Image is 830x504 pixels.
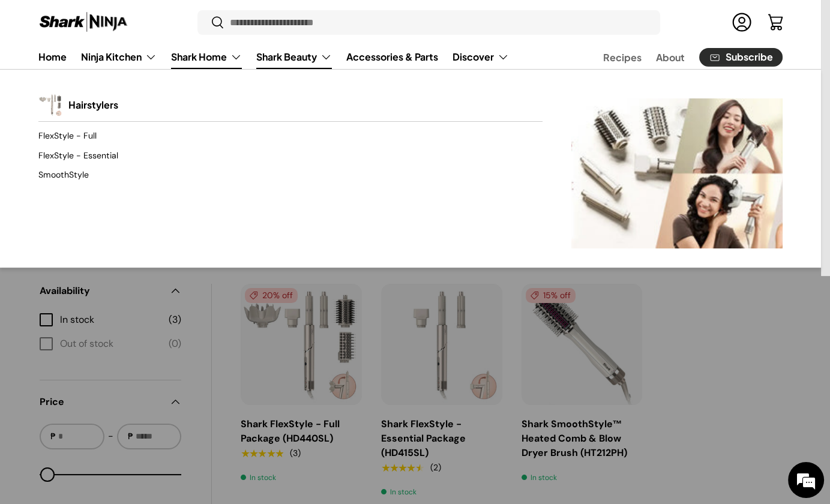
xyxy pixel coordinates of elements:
img: Shark Ninja Philippines [38,11,128,34]
nav: Secondary [574,45,783,69]
a: Recipes [603,46,642,69]
a: Subscribe [699,48,783,67]
div: Chat with us now [62,67,202,83]
a: Home [38,45,67,68]
summary: Discover [445,45,516,69]
span: Subscribe [726,53,773,62]
nav: Primary [38,45,509,69]
span: We're online! [70,151,166,272]
a: About [656,46,685,69]
a: Accessories & Parts [346,45,438,68]
summary: Shark Beauty [249,45,339,69]
div: Minimize live chat window [197,6,226,35]
summary: Ninja Kitchen [74,45,164,69]
summary: Shark Home [164,45,249,69]
textarea: Type your message and hit 'Enter' [6,328,229,370]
